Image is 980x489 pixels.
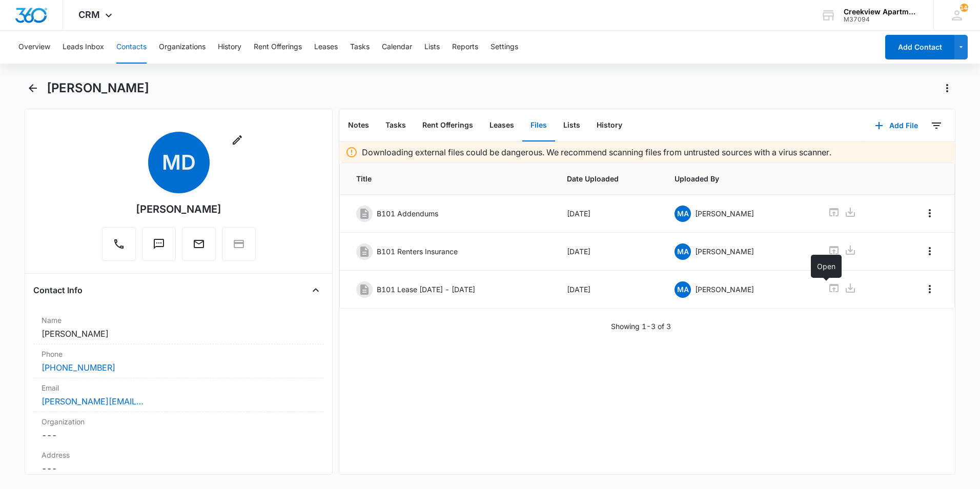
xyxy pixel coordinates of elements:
[116,31,147,64] button: Contacts
[922,205,938,221] button: Overflow Menu
[42,349,316,359] label: Phone
[377,246,458,257] p: B101 Renters Insurance
[42,315,316,325] label: Name
[922,243,938,259] button: Overflow Menu
[960,4,968,12] div: notifications count
[148,132,210,193] span: MD
[42,429,316,441] dd: ---
[555,110,588,141] button: Lists
[42,361,115,374] a: [PHONE_NUMBER]
[675,281,691,298] span: MA
[522,110,555,141] button: Files
[314,31,338,64] button: Leases
[695,284,754,295] p: [PERSON_NAME]
[885,35,954,59] button: Add Contact
[695,208,754,219] p: [PERSON_NAME]
[42,382,316,393] label: Email
[555,271,663,309] td: [DATE]
[377,284,475,295] p: B101 Lease [DATE] - [DATE]
[254,31,302,64] button: Rent Offerings
[33,284,83,296] h4: Contact Info
[414,110,481,141] button: Rent Offerings
[33,445,324,479] div: Address---
[182,243,216,252] a: Email
[25,80,40,96] button: Back
[42,328,316,340] dd: [PERSON_NAME]
[922,281,938,297] button: Overflow Menu
[47,80,149,96] h1: [PERSON_NAME]
[142,227,176,261] button: Text
[63,31,104,64] button: Leads Inbox
[42,450,316,460] label: Address
[481,110,522,141] button: Leases
[33,311,324,344] div: Name[PERSON_NAME]
[844,8,918,16] div: account name
[159,31,206,64] button: Organizations
[452,31,478,64] button: Reports
[182,227,216,261] button: Email
[78,9,100,20] span: CRM
[356,173,542,184] span: Title
[308,282,324,298] button: Close
[377,208,438,219] p: B101 Addendums
[865,113,928,138] button: Add File
[424,31,440,64] button: Lists
[611,321,671,332] p: Showing 1-3 of 3
[555,233,663,271] td: [DATE]
[491,31,518,64] button: Settings
[960,4,968,12] span: 144
[18,31,50,64] button: Overview
[102,243,136,252] a: Call
[33,344,324,378] div: Phone[PHONE_NUMBER]
[33,378,324,412] div: Email[PERSON_NAME][EMAIL_ADDRESS][DOMAIN_NAME]
[33,412,324,445] div: Organization---
[675,206,691,222] span: MA
[42,416,316,427] label: Organization
[142,243,176,252] a: Text
[362,146,831,158] p: Downloading external files could be dangerous. We recommend scanning files from untrusted sources...
[102,227,136,261] button: Call
[382,31,412,64] button: Calendar
[588,110,630,141] button: History
[42,395,144,407] a: [PERSON_NAME][EMAIL_ADDRESS][DOMAIN_NAME]
[350,31,370,64] button: Tasks
[695,246,754,257] p: [PERSON_NAME]
[136,201,221,217] div: [PERSON_NAME]
[340,110,377,141] button: Notes
[377,110,414,141] button: Tasks
[675,243,691,260] span: MA
[844,16,918,23] div: account id
[555,195,663,233] td: [DATE]
[567,173,650,184] span: Date Uploaded
[939,80,955,96] button: Actions
[218,31,241,64] button: History
[675,173,803,184] span: Uploaded By
[42,462,316,475] dd: ---
[928,117,945,134] button: Filters
[811,255,842,278] div: Open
